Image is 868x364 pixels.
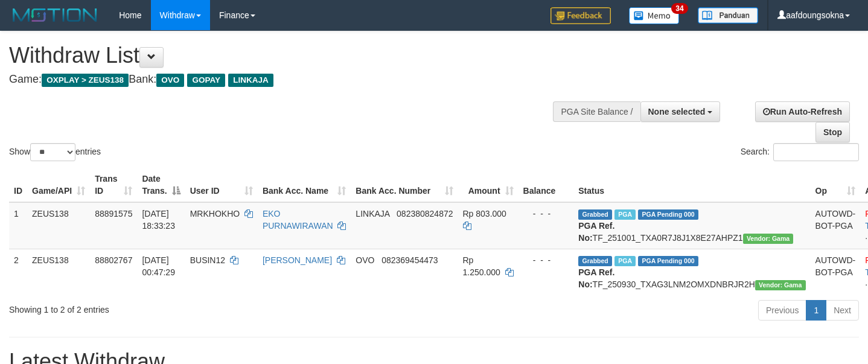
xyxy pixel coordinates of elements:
[578,221,614,243] b: PGA Ref. No:
[95,255,132,265] span: 88802767
[638,256,698,266] span: PGA Pending
[458,168,519,202] th: Amount: activate to sort column ascending
[638,209,698,220] span: PGA Pending
[550,7,611,24] img: Feedback.jpg
[614,209,636,220] span: Marked by aafpengsreynich
[9,299,353,316] div: Showing 1 to 2 of 2 entries
[258,168,351,202] th: Bank Acc. Name: activate to sort column ascending
[9,74,567,86] h4: Game: Bank:
[228,74,273,87] span: LINKAJA
[463,255,500,277] span: Rp 1.250.000
[356,255,374,265] span: OVO
[826,300,859,321] a: Next
[698,7,758,24] img: panduan.png
[9,249,27,295] td: 2
[743,234,794,244] span: Vendor URL: https://trx31.1velocity.biz
[671,3,688,14] span: 34
[42,74,129,87] span: OXPLAY > ZEUS138
[578,256,612,266] span: Grabbed
[640,101,721,122] button: None selected
[573,168,810,202] th: Status
[741,143,859,161] label: Search:
[9,43,567,68] h1: Withdraw List
[27,202,90,249] td: ZEUS138
[190,255,225,265] span: BUSIN12
[755,280,806,290] span: Vendor URL: https://trx31.1velocity.biz
[519,168,574,202] th: Balance
[811,202,861,249] td: AUTOWD-BOT-PGA
[573,202,810,249] td: TF_251001_TXA0R7J8J1X8E27AHPZ1
[142,209,175,231] span: [DATE] 18:33:23
[773,143,859,161] input: Search:
[806,300,826,321] a: 1
[95,209,132,219] span: 88891575
[578,267,614,289] b: PGA Ref. No:
[381,255,438,265] span: Copy 082369454473 to clipboard
[811,249,861,295] td: AUTOWD-BOT-PGA
[142,255,175,277] span: [DATE] 00:47:29
[356,209,389,219] span: LINKAJA
[27,249,90,295] td: ZEUS138
[27,168,90,202] th: Game/API: activate to sort column ascending
[90,168,137,202] th: Trans ID: activate to sort column ascending
[263,255,332,265] a: [PERSON_NAME]
[351,168,458,202] th: Bank Acc. Number: activate to sort column ascending
[815,122,850,142] a: Stop
[190,209,240,219] span: MRKHOKHO
[811,168,861,202] th: Op: activate to sort column ascending
[648,107,706,117] span: None selected
[578,209,612,220] span: Grabbed
[614,256,636,266] span: Marked by aafsreyleap
[137,168,185,202] th: Date Trans.: activate to sort column descending
[523,208,569,220] div: - - -
[9,143,101,161] label: Show entries
[758,300,806,321] a: Previous
[30,143,75,161] select: Showentries
[187,74,225,87] span: GOPAY
[9,6,101,24] img: MOTION_logo.png
[463,209,506,219] span: Rp 803.000
[755,101,850,122] a: Run Auto-Refresh
[9,202,27,249] td: 1
[553,101,640,122] div: PGA Site Balance /
[573,249,810,295] td: TF_250930_TXAG3LNM2OMXDNBRJR2H
[185,168,258,202] th: User ID: activate to sort column ascending
[9,168,27,202] th: ID
[629,7,680,24] img: Button%20Memo.svg
[523,254,569,266] div: - - -
[156,74,184,87] span: OVO
[263,209,333,231] a: EKO PURNAWIRAWAN
[397,209,453,219] span: Copy 082380824872 to clipboard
